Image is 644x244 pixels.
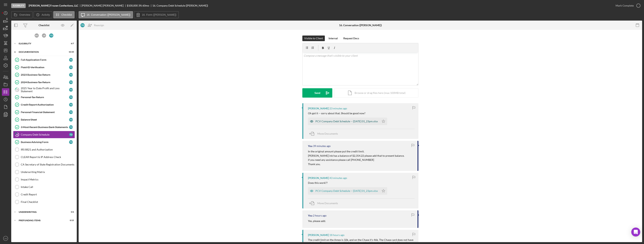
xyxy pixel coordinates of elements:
button: Overview [11,11,33,18]
button: Mark Complete [612,2,642,9]
div: PCV Company Debt Schedule -- [DATE] 01_23pm.xlsx [315,189,378,192]
div: Intake Call [21,185,75,188]
div: Credit Report [21,193,75,196]
a: Business Advising FormTD [13,138,75,146]
a: Personal Tax ReturnTD [13,93,75,101]
button: 16. Form ([PERSON_NAME]) [134,11,179,18]
a: 2024 Business Tax ReturnTD [13,79,75,86]
button: Visible to Client [302,36,325,41]
button: Internal [327,36,340,41]
a: Full Application FormTD [13,56,75,64]
button: PCV Company Debt Schedule -- [DATE] 01_23pm.xlsx [308,187,387,195]
div: Impact Metrics [21,178,75,181]
a: Plaid ID VerificationTD [13,64,75,71]
time: 2025-10-10 18:06 [329,107,347,110]
div: T D [69,133,73,136]
button: LW [2,235,9,242]
div: Final Checklist [21,200,75,203]
label: Checklist [61,13,72,16]
div: 60 mo [142,4,149,7]
div: 3 Most Recent Business Bank Statements [21,126,69,129]
p: In the original amount please put the credit limit. [308,149,404,154]
div: Eligibility [11,3,26,8]
button: TDReassign [79,22,108,29]
div: Prefunding Items [19,219,65,222]
div: T D [69,65,73,69]
div: Eligibility [19,42,65,45]
a: Balance SheetTD [13,116,75,123]
time: 2025-10-10 00:38 [329,234,344,237]
label: 16. Form ([PERSON_NAME]) [142,13,176,16]
div: T D [69,110,73,114]
div: T D [69,125,73,129]
button: Activity [34,11,52,18]
div: 10 / 20 [67,51,74,53]
a: IRS 8821 and Authorization [13,146,75,153]
p: if you need any assistance please call [PHONE_NUMBER] [308,158,404,162]
div: T D [69,58,73,62]
a: CA Secretary of State Registration Documents [13,161,75,168]
a: Final Checklist [13,198,75,206]
div: IRS 8821 and Authorization [21,148,75,151]
div: A G [35,33,39,38]
div: 16. Company Debt Schedule ([PERSON_NAME]) [152,4,208,7]
div: Visible to Client [304,36,323,41]
div: Reassign [94,22,104,29]
div: 0 / 6 [67,211,74,213]
div: Business Advising Form [21,141,69,144]
div: Mark Complete [616,2,634,9]
span: Move Documents [317,132,338,135]
div: L B [42,33,46,38]
div: 16. Conversation ([PERSON_NAME]) [339,24,382,27]
div: Balance Sheet [21,118,69,121]
time: 2025-10-10 16:53 [313,214,326,217]
a: Underwriting Matrix [13,168,75,176]
div: 2025 Year to Date Profit and Loss Statement [21,87,69,93]
a: CLEAR Report & IP Address Check [13,153,75,161]
div: Does this work?? [308,181,328,184]
div: Underwriting [19,211,65,213]
div: [PERSON_NAME] [308,107,329,110]
div: [PERSON_NAME] [PERSON_NAME] [81,4,127,7]
div: Internal [329,36,338,41]
div: 6 / 7 [67,42,74,45]
div: T D [69,95,73,99]
div: CLEAR Report & IP Address Check [21,156,75,159]
button: Send [302,88,332,98]
a: Impact Metrics [13,176,75,183]
div: Company Debt Schedule [21,133,69,136]
time: 2025-10-10 17:50 [313,145,331,148]
button: Request Docs [341,36,361,41]
div: Full Application Form [21,58,69,61]
label: Activity [42,13,50,16]
div: Documentation [19,51,65,53]
span: $100,000 [127,4,138,7]
span: Move Documents [317,202,338,205]
button: PCV Company Debt Schedule -- [DATE] 01_23pm.xlsx [308,118,387,125]
div: Underwriting Matrix [21,171,75,174]
div: T D [69,88,73,92]
div: Plaid ID Verification [21,66,69,69]
a: 2023 Business Tax ReturnTD [13,71,75,79]
div: T D [69,140,73,144]
div: T D [69,118,73,122]
a: 3 Most Recent Business Bank StatementsTD [13,123,75,131]
div: Send [315,88,320,98]
button: 16. Conversation ([PERSON_NAME]) [79,11,133,18]
div: PCV Company Debt Schedule -- [DATE] 01_23pm.xlsx [315,120,378,123]
a: 102025 Year to Date Profit and Loss StatementTD [13,86,75,93]
p: [PERSON_NAME] ink has a balance of $2,354.22 please add that to present balance. [308,154,404,158]
text: LW [4,237,7,240]
a: Credit Report AuthorizationTD [13,101,75,108]
label: 16. Conversation ([PERSON_NAME]) [87,13,130,16]
div: [PERSON_NAME] [308,234,329,237]
a: Personal Financial StatementTD [13,108,75,116]
div: T D [69,73,73,77]
time: 2025-10-10 17:45 [329,177,347,179]
div: T D [49,33,53,38]
div: [PERSON_NAME] [308,177,329,179]
p: Yes, please add. [308,219,326,223]
a: 16Company Debt ScheduleTD [13,131,75,138]
div: Credit Report Authorization [21,103,69,106]
label: Overview [19,13,30,16]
